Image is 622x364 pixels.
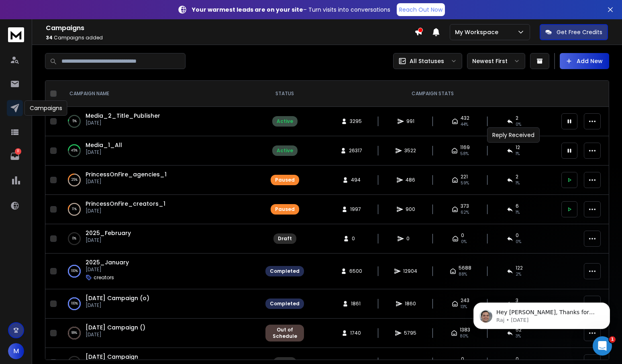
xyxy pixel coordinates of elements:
div: Out of Schedule [270,327,300,339]
p: – Turn visits into conversations [192,6,390,14]
span: 0 [516,356,519,362]
span: 1 [609,336,616,343]
span: 0 [461,356,464,362]
span: 44 % [461,121,468,128]
div: Completed [270,268,300,274]
span: 0% [516,239,521,245]
p: [DATE] [86,120,160,126]
span: 26317 [349,147,362,154]
p: creators [94,274,114,281]
button: M [8,343,24,359]
span: 2025_January [86,258,129,266]
strong: Your warmest leads are on your site [192,6,303,14]
a: [DATE] Campaign () [86,323,145,331]
a: [DATE] Campaign [86,353,138,361]
p: 11 % [72,205,77,213]
button: Add New [560,53,609,69]
span: 1 % [516,151,520,157]
p: [DATE] [86,208,165,214]
span: 1740 [350,330,361,336]
span: 0 % [516,121,521,128]
span: 80 % [460,333,468,339]
span: 122 [516,265,523,271]
div: Completed [270,301,300,307]
span: 3522 [404,147,416,154]
p: 0 % [72,235,76,243]
span: 0 [516,232,519,239]
a: Reach Out Now [397,3,445,16]
iframe: Intercom notifications message [461,286,622,342]
span: 2 [516,115,518,121]
p: 100 % [71,300,78,308]
button: Get Free Credits [540,24,608,40]
td: 100%2025_January[DATE]creators [60,254,261,289]
span: 373 [461,203,469,209]
a: Media_2_Title_Publisher [86,112,160,120]
td: 5%Media_2_Title_Publisher[DATE] [60,107,261,136]
span: 12904 [403,268,417,274]
span: 58 % [460,151,469,157]
p: Get Free Credits [557,28,602,36]
p: My Workspace [455,28,502,36]
span: 0 [461,232,464,239]
p: 25 % [71,176,77,184]
div: Paused [275,177,295,183]
span: 5795 [404,330,416,336]
span: 2 [516,174,518,180]
td: 25%PrincessOnFire_agencies_1[DATE] [60,166,261,195]
p: [DATE] [86,237,131,243]
span: 1 % [516,180,520,186]
td: 100%[DATE] Campaign (o)[DATE] [60,289,261,319]
span: 59 % [461,180,469,186]
td: 11%PrincessOnFire_creators_1[DATE] [60,195,261,224]
a: PrincessOnFire_creators_1 [86,200,165,208]
th: CAMPAIGN NAME [60,81,261,107]
span: 2 % [516,271,521,278]
p: 45 % [71,147,77,155]
p: [DATE] [86,178,167,185]
span: 432 [461,115,469,121]
a: 11 [7,148,23,164]
td: 99%[DATE] Campaign ()[DATE] [60,319,261,348]
span: 3295 [350,118,362,125]
span: 1861 [351,301,361,307]
p: Reach Out Now [399,6,443,14]
div: Paused [275,206,295,213]
span: 88 % [459,271,467,278]
span: 34 [46,34,53,41]
td: 0%2025_February[DATE] [60,224,261,254]
p: All Statuses [410,57,444,65]
p: 11 [15,148,21,155]
iframe: Intercom live chat [593,336,612,356]
td: 45%Media_1_All[DATE] [60,136,261,166]
span: 62 % [461,209,469,216]
a: 2025_February [86,229,131,237]
div: Reply Received [487,127,540,143]
span: 0 [406,235,414,242]
span: 900 [406,206,415,213]
div: Active [277,118,293,125]
th: STATUS [261,81,309,107]
img: logo [8,27,24,42]
span: 243 [461,297,469,304]
div: Campaigns [24,100,67,116]
p: [DATE] [86,331,145,338]
a: Media_1_All [86,141,122,149]
p: 99 % [71,329,77,337]
span: 1 % [516,209,520,216]
a: [DATE] Campaign (o) [86,294,149,302]
p: [DATE] [86,266,129,273]
p: [DATE] [86,149,122,155]
span: 0% [461,239,467,245]
span: 6500 [349,268,362,274]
